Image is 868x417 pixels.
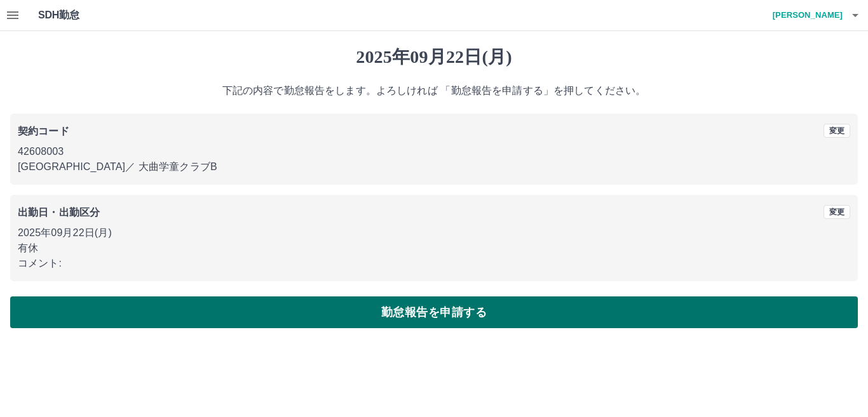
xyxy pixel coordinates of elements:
[18,225,850,241] p: 2025年09月22日(月)
[18,207,100,218] b: 出勤日・出勤区分
[18,256,850,271] p: コメント:
[18,241,850,256] p: 有休
[10,296,858,328] button: 勤怠報告を申請する
[824,124,850,138] button: 変更
[824,205,850,219] button: 変更
[18,144,850,159] p: 42608003
[10,46,858,68] h1: 2025年09月22日(月)
[10,83,858,98] p: 下記の内容で勤怠報告をします。よろしければ 「勤怠報告を申請する」を押してください。
[18,159,850,175] p: [GEOGRAPHIC_DATA] ／ 大曲学童クラブB
[18,126,69,136] b: 契約コード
